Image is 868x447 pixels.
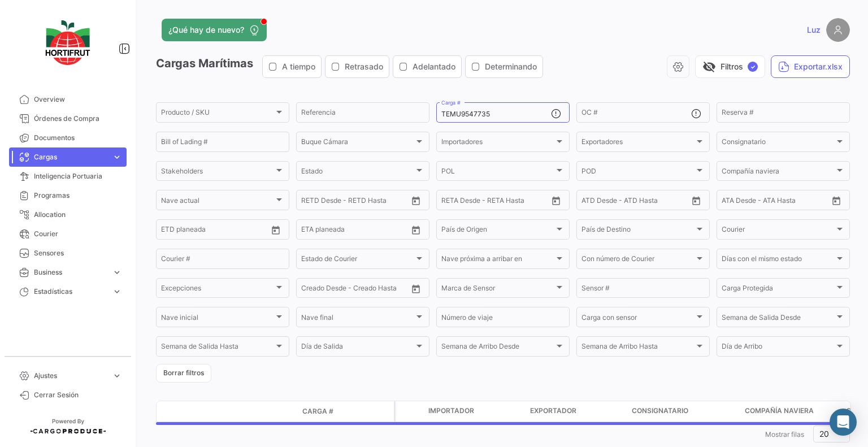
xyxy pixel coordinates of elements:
span: Determinando [485,61,537,72]
datatable-header-cell: Póliza [366,407,394,416]
span: Consignatario [632,406,688,416]
span: Nave próxima a arribar en [441,257,554,264]
span: expand_more [112,287,122,297]
button: Adelantado [393,56,461,77]
span: Ajustes [34,371,107,381]
datatable-header-cell: Estado de Envio [207,407,298,416]
datatable-header-cell: Modo de Transporte [179,407,207,416]
span: Producto / SKU [161,110,274,118]
button: A tiempo [263,56,321,77]
span: Buque Cámara [301,140,414,147]
datatable-header-cell: Exportador [526,401,627,422]
datatable-header-cell: Carga # [298,402,366,421]
button: Borrar filtros [156,364,211,383]
span: Importador [428,406,474,416]
div: Abrir Intercom Messenger [830,409,857,436]
span: Estadísticas [34,287,107,297]
span: Adelantado [413,61,455,72]
span: Courier [34,229,122,239]
input: ATD Hasta [625,198,676,206]
span: Carga # [302,406,333,416]
span: Marca de Sensor [441,286,554,294]
span: Allocation [34,210,122,220]
input: ATA Desde [722,198,756,206]
span: POL [441,169,554,177]
span: Día de Arribo [722,344,835,352]
span: Documentos [34,133,122,143]
span: Nave final [301,315,414,323]
input: ATA Hasta [764,198,815,206]
span: Días con el mismo estado [722,257,835,264]
button: Open calendar [407,280,424,297]
span: Con número de Courier [581,257,695,264]
span: Consignatario [722,140,835,147]
a: Sensores [9,244,127,263]
input: Desde [301,198,322,206]
input: Hasta [329,227,380,235]
span: visibility_off [702,60,716,73]
span: Stakeholders [161,169,274,177]
span: Programas [34,190,122,201]
h3: Cargas Marítimas [156,55,546,78]
input: Hasta [470,198,520,206]
a: Órdenes de Compra [9,109,127,128]
input: Hasta [189,227,240,235]
span: Excepciones [161,286,274,294]
button: Open calendar [407,192,424,209]
span: Courier [722,227,835,235]
input: Creado Desde [301,286,346,294]
span: Compañía naviera [722,169,835,177]
span: Business [34,267,107,277]
a: Overview [9,90,127,109]
span: Overview [34,94,122,105]
span: Nave actual [161,198,274,206]
img: logo-hortifrut.svg [40,14,96,72]
a: Courier [9,224,127,244]
button: Determinando [466,56,542,77]
datatable-header-cell: Consignatario [627,401,740,422]
input: Hasta [329,198,380,206]
button: ¿Qué hay de nuevo? [162,19,267,41]
span: Día de Salida [301,344,414,352]
span: País de Destino [581,227,695,235]
span: Semana de Salida Hasta [161,344,274,352]
button: Open calendar [267,222,284,238]
span: POD [581,169,695,177]
button: Open calendar [688,192,705,209]
img: placeholder-user.png [826,18,850,42]
button: Open calendar [828,192,845,209]
button: Open calendar [548,192,565,209]
button: visibility_offFiltros✓ [695,55,765,78]
span: País de Origen [441,227,554,235]
span: Cargas [34,152,107,162]
span: Nave inicial [161,315,274,323]
datatable-header-cell: Compañía naviera [740,401,842,422]
span: Estado [301,169,414,177]
span: Compañía naviera [745,406,814,416]
span: A tiempo [282,61,315,72]
button: Retrasado [325,56,389,77]
span: Órdenes de Compra [34,114,122,124]
span: Exportador [530,406,576,416]
input: Desde [301,227,322,235]
span: Carga Protegida [722,286,835,294]
input: Desde [161,227,181,235]
span: 20 [819,429,829,439]
button: Open calendar [407,222,424,238]
span: Importadores [441,140,554,147]
input: Desde [441,198,462,206]
a: Programas [9,186,127,205]
datatable-header-cell: Importador [424,401,526,422]
span: ¿Qué hay de nuevo? [168,24,244,36]
span: Semana de Arribo Hasta [581,344,695,352]
a: Inteligencia Portuaria [9,167,127,186]
span: expand_more [112,267,122,277]
input: Creado Hasta [354,286,405,294]
a: Allocation [9,205,127,224]
span: ✓ [748,62,758,72]
span: Sensores [34,248,122,258]
span: Retrasado [345,61,383,72]
span: expand_more [112,371,122,381]
span: Luz [807,24,821,36]
input: ATD Desde [581,198,617,206]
